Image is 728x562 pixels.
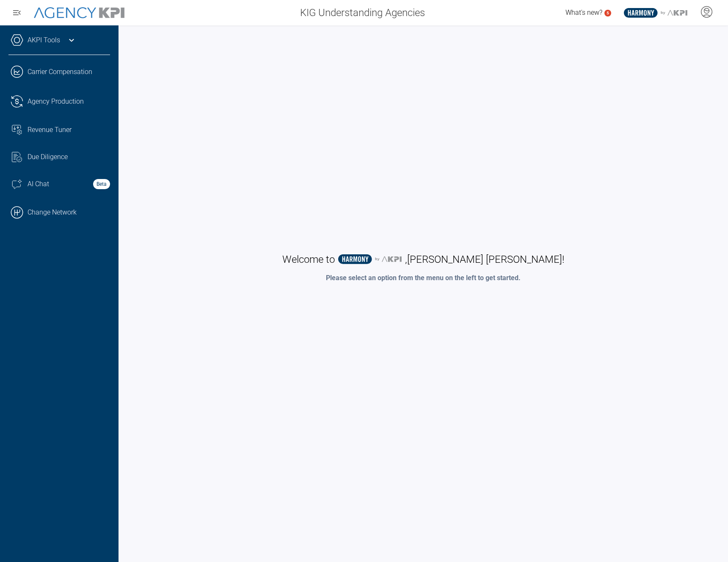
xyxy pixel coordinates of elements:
[300,5,425,20] span: KIG Understanding Agencies
[326,273,521,283] p: Please select an option from the menu on the left to get started.
[28,152,110,162] div: Due Diligence
[607,11,609,15] text: 5
[28,35,60,45] a: AKPI Tools
[28,125,110,135] div: Revenue Tuner
[565,8,602,17] span: What's new?
[604,10,611,17] a: 5
[28,179,49,189] span: AI Chat
[282,253,564,266] h1: Welcome to , [PERSON_NAME] [PERSON_NAME] !
[93,179,110,189] strong: Beta
[34,7,124,19] img: AgencyKPI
